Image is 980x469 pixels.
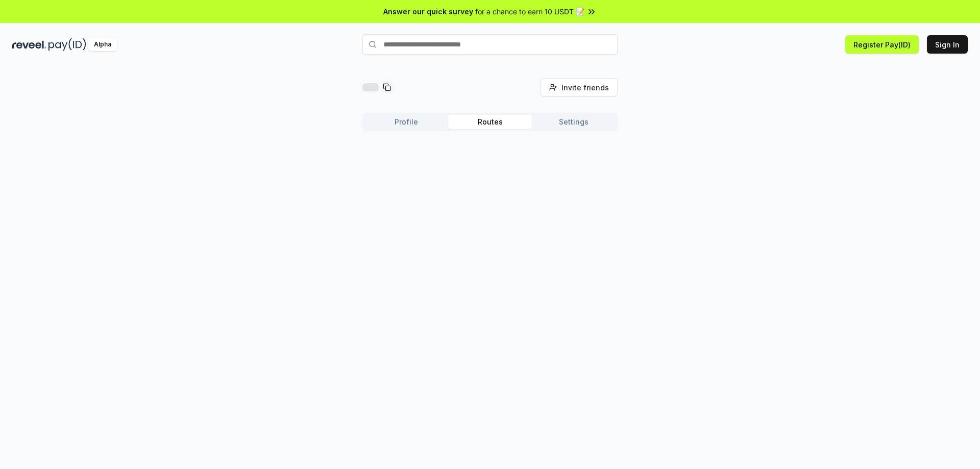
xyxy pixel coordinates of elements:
[88,38,117,51] div: Alpha
[845,35,919,54] button: Register Pay(ID)
[364,115,448,129] button: Profile
[12,38,46,51] img: reveel_dark
[48,38,86,51] img: pay_id
[383,6,473,17] span: Answer our quick survey
[475,6,584,17] span: for a chance to earn 10 USDT 📝
[561,82,609,93] span: Invite friends
[448,115,532,129] button: Routes
[532,115,616,129] button: Settings
[927,35,968,54] button: Sign In
[541,78,618,96] button: Invite friends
